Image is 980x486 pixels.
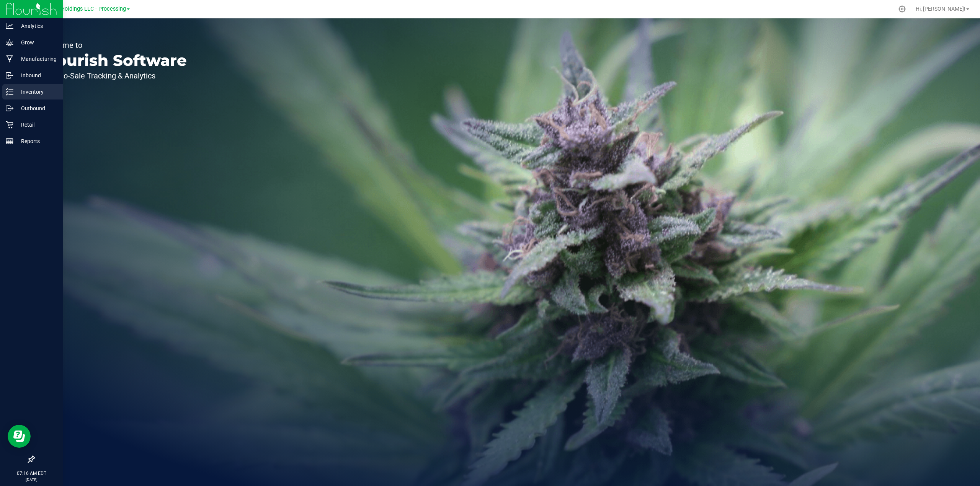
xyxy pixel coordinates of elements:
[13,120,59,129] p: Retail
[41,72,187,80] p: Seed-to-Sale Tracking & Analytics
[3,470,59,477] p: 07:16 AM EDT
[13,54,59,64] p: Manufacturing
[13,137,59,146] p: Reports
[13,21,59,31] p: Analytics
[6,22,13,30] inline-svg: Analytics
[8,425,31,448] iframe: Resource center
[897,5,907,13] div: Manage settings
[13,38,59,47] p: Grow
[6,39,13,46] inline-svg: Grow
[6,55,13,63] inline-svg: Manufacturing
[916,6,965,12] span: Hi, [PERSON_NAME]!
[41,53,187,68] p: Flourish Software
[6,88,13,96] inline-svg: Inventory
[26,6,126,12] span: Riviera Creek Holdings LLC - Processing
[13,87,59,96] p: Inventory
[6,137,13,145] inline-svg: Reports
[13,104,59,113] p: Outbound
[13,71,59,80] p: Inbound
[6,121,13,129] inline-svg: Retail
[6,72,13,79] inline-svg: Inbound
[41,41,187,49] p: Welcome to
[3,477,59,483] p: [DATE]
[6,104,13,112] inline-svg: Outbound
